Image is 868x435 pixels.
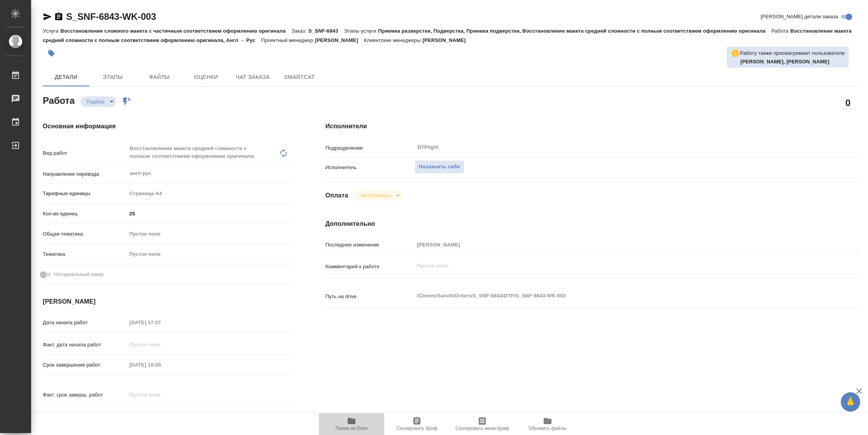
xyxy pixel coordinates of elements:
span: Обновить файлы [529,426,567,431]
button: Не оплачена [358,192,393,199]
span: SmartCat [281,72,318,82]
input: Пустое поле [127,339,195,350]
button: Скопировать мини-бриф [450,413,515,435]
p: Гусельников Роман, Петрова Валерия [740,58,845,66]
h2: 0 [845,96,850,109]
p: S_SNF-6843 [308,28,344,34]
button: Обновить файлы [515,413,580,435]
span: Скопировать мини-бриф [455,426,509,431]
p: Комментарий к работе [325,263,415,271]
p: Последнее изменение [325,241,415,249]
div: Пустое поле [127,248,294,261]
p: Тематика [43,250,127,258]
input: Пустое поле [127,317,195,328]
a: S_SNF-6843-WK-003 [66,11,156,22]
p: Услуга [43,28,60,34]
span: Папка на Drive [336,426,367,431]
button: Скопировать ссылку для ЯМессенджера [43,12,52,21]
h2: Работа [43,93,75,107]
input: Пустое поле [415,239,815,250]
p: Работа [772,28,791,34]
span: Этапы [94,72,131,82]
div: Подбор [80,96,116,107]
span: Скопировать бриф [396,426,437,431]
span: Детали [47,72,85,82]
button: Подбор [84,98,107,105]
p: Кол-во единиц [43,210,127,218]
p: [PERSON_NAME] [423,37,472,43]
div: Страница А4 [127,187,294,200]
input: ✎ Введи что-нибудь [127,208,294,219]
textarea: /Clients/Sanofi/Orders/S_SNF-6843/DTP/S_SNF-6843-WK-003 [415,289,815,302]
span: 🙏 [844,394,857,410]
p: Общая тематика [43,230,127,238]
p: Срок завершения услуги [43,411,127,419]
p: Этапы услуги [344,28,378,34]
p: Восстановление макета средней сложности с полным соответствием оформлению оригинала, Англ → Рус [43,28,852,43]
p: Проектный менеджер [261,37,315,43]
p: Путь на drive [325,293,415,300]
div: Пустое поле [129,230,285,238]
span: Нотариальный заказ [54,271,103,278]
p: Подразделение [325,144,415,152]
p: Клиентские менеджеры [364,37,423,43]
div: Подбор [354,190,402,201]
p: Факт. срок заверш. работ [43,391,127,399]
p: Срок завершения работ [43,361,127,369]
button: Папка на Drive [319,413,384,435]
h4: Оплата [325,191,348,200]
button: Назначить себя [415,160,464,174]
p: Приемка разверстки, Подверстка, Приемка подверстки, Восстановление макета средней сложности с пол... [378,28,771,34]
input: ✎ Введи что-нибудь [127,409,195,421]
span: Назначить себя [419,162,460,171]
p: Исполнитель [325,164,415,171]
button: Добавить тэг [43,45,60,62]
p: Направление перевода [43,170,127,178]
span: Файлы [141,72,178,82]
p: Тарифные единицы [43,190,127,197]
button: 🙏 [841,392,860,412]
span: Оценки [187,72,225,82]
p: Заказ: [292,28,308,34]
span: [PERSON_NAME] детали заказа [761,13,838,21]
p: Работу также просматривают пользователи [740,49,845,57]
h4: [PERSON_NAME] [43,297,294,306]
p: Факт. дата начала работ [43,341,127,349]
div: Пустое поле [127,227,294,241]
p: [PERSON_NAME] [315,37,364,43]
h4: Основная информация [43,122,294,131]
input: Пустое поле [127,359,195,370]
input: Пустое поле [127,389,195,400]
div: Пустое поле [129,250,285,258]
p: Вид работ [43,149,127,157]
button: Скопировать ссылку [54,12,63,21]
p: Восстановление сложного макета с частичным соответствием оформлению оригинала [60,28,291,34]
span: Чат заказа [234,72,271,82]
p: Дата начала работ [43,319,127,327]
b: [PERSON_NAME], [PERSON_NAME] [740,59,829,65]
h4: Исполнители [325,122,859,131]
h4: Дополнительно [325,219,859,229]
button: Скопировать бриф [384,413,450,435]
